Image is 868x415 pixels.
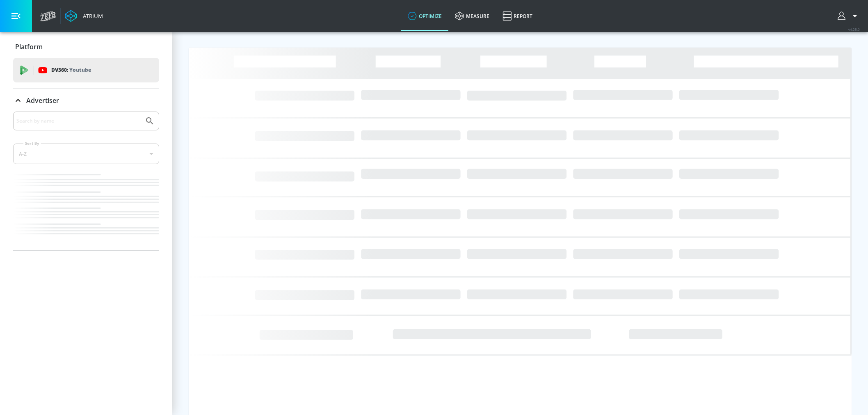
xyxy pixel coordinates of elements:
div: DV360: Youtube [13,58,159,82]
p: Advertiser [26,96,59,105]
p: Platform [15,42,43,51]
div: Atrium [80,12,103,20]
a: Atrium [65,10,103,22]
div: Platform [13,35,159,58]
a: optimize [401,1,448,31]
span: v 4.28.0 [848,27,860,32]
a: measure [448,1,496,31]
div: Advertiser [13,89,159,112]
nav: list of Advertiser [13,171,159,250]
p: DV360: [51,66,91,75]
div: A-Z [13,144,159,164]
p: Youtube [69,66,91,74]
label: Sort By [23,141,41,146]
div: Advertiser [13,112,159,250]
input: Search by name [16,116,141,126]
a: Report [496,1,539,31]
